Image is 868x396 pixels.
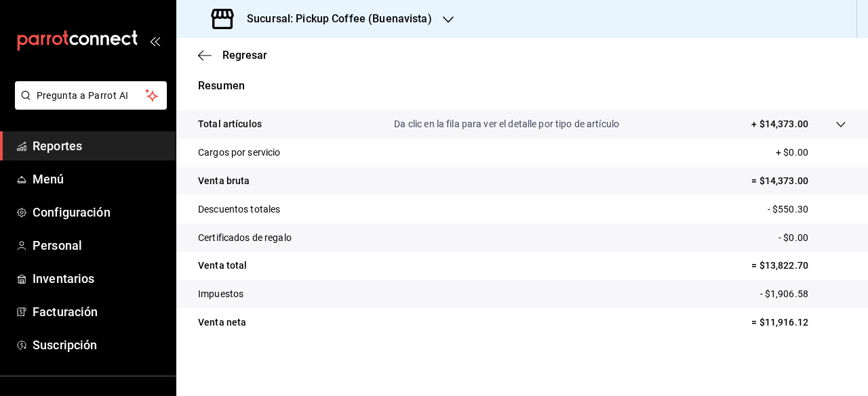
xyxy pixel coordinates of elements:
[33,336,165,354] span: Suscripción
[198,117,262,131] p: Total artículos
[198,78,846,94] p: Resumen
[751,315,846,330] p: = $11,916.12
[198,49,267,62] button: Regresar
[778,231,846,245] p: - $0.00
[33,203,165,221] span: Configuración
[751,259,846,273] p: = $13,822.70
[33,137,165,155] span: Reportes
[37,89,146,103] span: Pregunta a Parrot AI
[198,146,281,160] p: Cargos por servicio
[236,11,432,27] h3: Sucursal: Pickup Coffee (Buenavista)
[15,81,167,110] button: Pregunta a Parrot AI
[760,287,846,301] p: - $1,906.58
[198,315,246,330] p: Venta neta
[222,49,267,62] span: Regresar
[33,236,165,255] span: Personal
[198,259,247,273] p: Venta total
[198,174,250,188] p: Venta bruta
[768,202,846,217] p: - $550.30
[33,170,165,188] span: Menú
[394,117,619,131] p: Da clic en la fila para ver el detalle por tipo de artículo
[149,35,160,46] button: open_drawer_menu
[198,231,292,245] p: Certificados de regalo
[33,303,165,321] span: Facturación
[776,146,846,160] p: + $0.00
[198,202,280,217] p: Descuentos totales
[751,117,808,131] p: + $14,373.00
[198,287,243,301] p: Impuestos
[751,174,846,188] p: = $14,373.00
[9,98,167,112] a: Pregunta a Parrot AI
[33,269,165,288] span: Inventarios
